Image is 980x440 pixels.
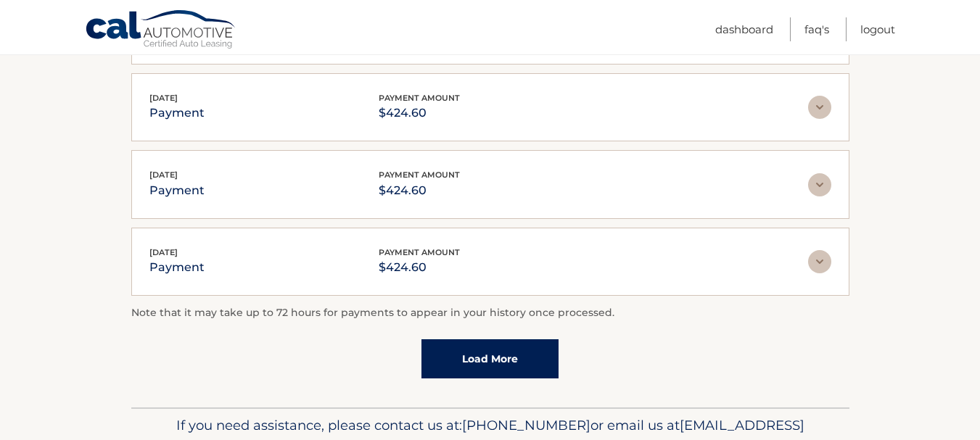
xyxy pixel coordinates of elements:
a: Cal Automotive [85,9,237,51]
span: [PHONE_NUMBER] [462,417,590,433]
span: payment amount [379,170,460,180]
img: accordion-rest.svg [808,96,831,119]
p: $424.60 [379,257,460,278]
span: [DATE] [149,247,178,257]
p: $424.60 [379,103,460,123]
a: Logout [860,17,895,41]
span: payment amount [379,247,460,257]
a: Dashboard [715,17,773,41]
p: $424.60 [379,180,460,201]
img: accordion-rest.svg [808,250,831,273]
p: payment [149,180,205,201]
span: payment amount [379,93,460,103]
a: FAQ's [804,17,829,41]
img: accordion-rest.svg [808,173,831,196]
a: Load More [421,339,559,378]
p: Note that it may take up to 72 hours for payments to appear in your history once processed. [131,304,849,322]
span: [DATE] [149,170,178,180]
p: payment [149,103,205,123]
p: payment [149,257,205,278]
span: [DATE] [149,93,178,103]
